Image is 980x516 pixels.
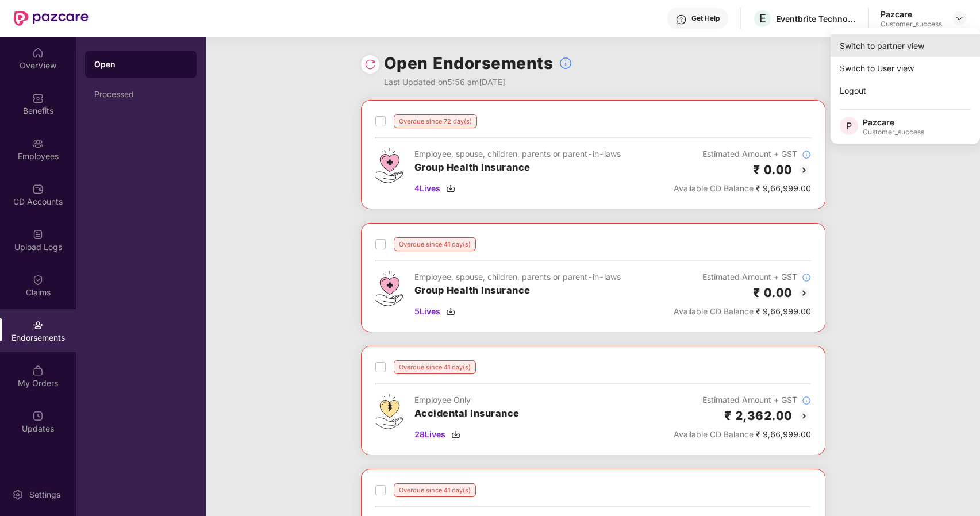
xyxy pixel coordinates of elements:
h2: ₹ 0.00 [753,160,793,179]
img: svg+xml;base64,PHN2ZyB4bWxucz0iaHR0cDovL3d3dy53My5vcmcvMjAwMC9zdmciIHdpZHRoPSI0Ny43MTQiIGhlaWdodD... [375,148,403,183]
h2: ₹ 0.00 [753,283,793,302]
img: svg+xml;base64,PHN2ZyBpZD0iU2V0dGluZy0yMHgyMCIgeG1sbnM9Imh0dHA6Ly93d3cudzMub3JnLzIwMDAvc3ZnIiB3aW... [12,489,24,500]
div: Logout [831,79,980,102]
img: svg+xml;base64,PHN2ZyBpZD0iSW5mb18tXzMyeDMyIiBkYXRhLW5hbWU9IkluZm8gLSAzMngzMiIgeG1sbnM9Imh0dHA6Ly... [802,396,811,405]
img: svg+xml;base64,PHN2ZyBpZD0iRHJvcGRvd24tMzJ4MzIiIHhtbG5zPSJodHRwOi8vd3d3LnczLm9yZy8yMDAwL3N2ZyIgd2... [955,14,964,23]
img: svg+xml;base64,PHN2ZyBpZD0iQmFjay0yMHgyMCIgeG1sbnM9Imh0dHA6Ly93d3cudzMub3JnLzIwMDAvc3ZnIiB3aWR0aD... [797,163,811,177]
h2: ₹ 2,362.00 [724,406,793,425]
div: Open [94,59,187,70]
div: Eventbrite Technologies India Private Limited [776,13,856,24]
img: svg+xml;base64,PHN2ZyBpZD0iRG93bmxvYWQtMzJ4MzIiIHhtbG5zPSJodHRwOi8vd3d3LnczLm9yZy8yMDAwL3N2ZyIgd2... [451,430,460,439]
img: svg+xml;base64,PHN2ZyBpZD0iSW5mb18tXzMyeDMyIiBkYXRhLW5hbWU9IkluZm8gLSAzMngzMiIgeG1sbnM9Imh0dHA6Ly... [802,273,811,282]
img: svg+xml;base64,PHN2ZyBpZD0iVXBsb2FkX0xvZ3MiIGRhdGEtbmFtZT0iVXBsb2FkIExvZ3MiIHhtbG5zPSJodHRwOi8vd3... [32,229,44,240]
span: P [846,119,852,133]
h3: Group Health Insurance [414,283,621,298]
div: Overdue since 41 day(s) [394,237,476,251]
div: Estimated Amount + GST [674,148,811,160]
img: svg+xml;base64,PHN2ZyBpZD0iRW1wbG95ZWVzIiB4bWxucz0iaHR0cDovL3d3dy53My5vcmcvMjAwMC9zdmciIHdpZHRoPS... [32,138,44,149]
div: Overdue since 41 day(s) [394,483,476,497]
div: Overdue since 41 day(s) [394,360,476,374]
h3: Group Health Insurance [414,160,621,175]
img: New Pazcare Logo [14,11,89,26]
img: svg+xml;base64,PHN2ZyBpZD0iQ2xhaW0iIHhtbG5zPSJodHRwOi8vd3d3LnczLm9yZy8yMDAwL3N2ZyIgd2lkdGg9IjIwIi... [32,274,44,286]
span: Available CD Balance [674,306,754,316]
img: svg+xml;base64,PHN2ZyBpZD0iSG9tZSIgeG1sbnM9Imh0dHA6Ly93d3cudzMub3JnLzIwMDAvc3ZnIiB3aWR0aD0iMjAiIG... [32,47,44,59]
img: svg+xml;base64,PHN2ZyBpZD0iQmFjay0yMHgyMCIgeG1sbnM9Imh0dHA6Ly93d3cudzMub3JnLzIwMDAvc3ZnIiB3aWR0aD... [797,286,811,300]
div: Employee Only [414,394,520,406]
img: svg+xml;base64,PHN2ZyBpZD0iUmVsb2FkLTMyeDMyIiB4bWxucz0iaHR0cDovL3d3dy53My5vcmcvMjAwMC9zdmciIHdpZH... [364,59,376,70]
img: svg+xml;base64,PHN2ZyBpZD0iTXlfT3JkZXJzIiBkYXRhLW5hbWU9Ik15IE9yZGVycyIgeG1sbnM9Imh0dHA6Ly93d3cudz... [32,365,44,376]
img: svg+xml;base64,PHN2ZyBpZD0iRG93bmxvYWQtMzJ4MzIiIHhtbG5zPSJodHRwOi8vd3d3LnczLm9yZy8yMDAwL3N2ZyIgd2... [446,184,455,193]
div: Processed [94,90,187,99]
span: Available CD Balance [674,183,754,193]
div: ₹ 9,66,999.00 [674,182,811,195]
div: Customer_success [881,20,942,29]
div: ₹ 9,66,999.00 [674,428,811,441]
div: Last Updated on 5:56 am[DATE] [384,76,573,88]
div: Employee, spouse, children, parents or parent-in-laws [414,148,621,160]
div: Overdue since 72 day(s) [394,114,477,128]
span: 28 Lives [414,428,445,441]
img: svg+xml;base64,PHN2ZyBpZD0iSGVscC0zMngzMiIgeG1sbnM9Imh0dHA6Ly93d3cudzMub3JnLzIwMDAvc3ZnIiB3aWR0aD... [675,14,687,25]
div: Customer_success [863,128,924,137]
img: svg+xml;base64,PHN2ZyBpZD0iRW5kb3JzZW1lbnRzIiB4bWxucz0iaHR0cDovL3d3dy53My5vcmcvMjAwMC9zdmciIHdpZH... [32,319,44,331]
div: Pazcare [881,9,942,20]
div: Switch to partner view [831,34,980,57]
h1: Open Endorsements [384,51,554,76]
div: Estimated Amount + GST [674,394,811,406]
img: svg+xml;base64,PHN2ZyBpZD0iQmFjay0yMHgyMCIgeG1sbnM9Imh0dHA6Ly93d3cudzMub3JnLzIwMDAvc3ZnIiB3aWR0aD... [797,409,811,423]
div: Get Help [691,14,720,23]
img: svg+xml;base64,PHN2ZyBpZD0iSW5mb18tXzMyeDMyIiBkYXRhLW5hbWU9IkluZm8gLSAzMngzMiIgeG1sbnM9Imh0dHA6Ly... [559,56,572,70]
div: Employee, spouse, children, parents or parent-in-laws [414,271,621,283]
img: svg+xml;base64,PHN2ZyB4bWxucz0iaHR0cDovL3d3dy53My5vcmcvMjAwMC9zdmciIHdpZHRoPSI0OS4zMjEiIGhlaWdodD... [375,394,403,429]
div: Switch to User view [831,57,980,79]
img: svg+xml;base64,PHN2ZyBpZD0iQ0RfQWNjb3VudHMiIGRhdGEtbmFtZT0iQ0QgQWNjb3VudHMiIHhtbG5zPSJodHRwOi8vd3... [32,183,44,195]
img: svg+xml;base64,PHN2ZyBpZD0iVXBkYXRlZCIgeG1sbnM9Imh0dHA6Ly93d3cudzMub3JnLzIwMDAvc3ZnIiB3aWR0aD0iMj... [32,410,44,422]
img: svg+xml;base64,PHN2ZyBpZD0iRG93bmxvYWQtMzJ4MzIiIHhtbG5zPSJodHRwOi8vd3d3LnczLm9yZy8yMDAwL3N2ZyIgd2... [446,307,455,316]
img: svg+xml;base64,PHN2ZyBpZD0iQmVuZWZpdHMiIHhtbG5zPSJodHRwOi8vd3d3LnczLm9yZy8yMDAwL3N2ZyIgd2lkdGg9Ij... [32,93,44,104]
div: Settings [26,489,64,500]
span: E [759,11,766,25]
img: svg+xml;base64,PHN2ZyBpZD0iSW5mb18tXzMyeDMyIiBkYXRhLW5hbWU9IkluZm8gLSAzMngzMiIgeG1sbnM9Imh0dHA6Ly... [802,150,811,159]
div: ₹ 9,66,999.00 [674,305,811,318]
img: svg+xml;base64,PHN2ZyB4bWxucz0iaHR0cDovL3d3dy53My5vcmcvMjAwMC9zdmciIHdpZHRoPSI0Ny43MTQiIGhlaWdodD... [375,271,403,306]
h3: Accidental Insurance [414,406,520,421]
span: 5 Lives [414,305,440,318]
div: Pazcare [863,117,924,128]
span: 4 Lives [414,182,440,195]
span: Available CD Balance [674,429,754,439]
div: Estimated Amount + GST [674,271,811,283]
